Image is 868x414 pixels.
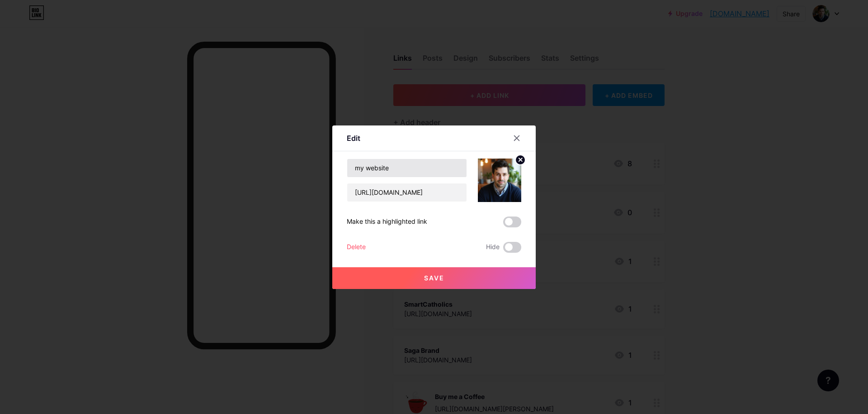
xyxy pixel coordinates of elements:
span: Hide [486,242,500,253]
div: Edit [347,133,360,144]
div: Make this a highlighted link [347,217,427,227]
button: Save [332,267,536,289]
span: Save [424,274,444,282]
input: URL [347,183,467,202]
input: Title [347,159,467,177]
img: link_thumbnail [478,159,521,202]
div: Delete [347,242,366,253]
